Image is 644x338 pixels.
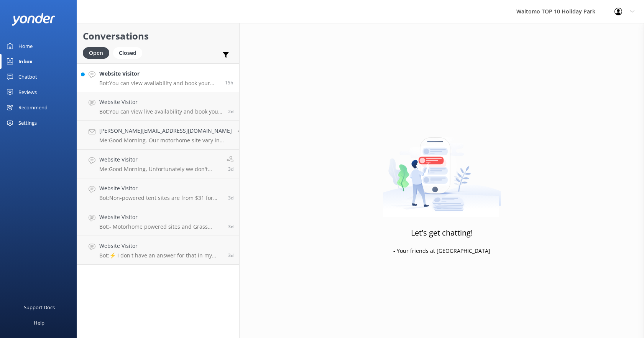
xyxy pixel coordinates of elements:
h4: Website Visitor [99,213,222,221]
h4: [PERSON_NAME][EMAIL_ADDRESS][DOMAIN_NAME] [99,127,232,135]
div: Recommend [18,100,48,115]
div: Home [18,38,33,54]
div: Help [34,315,44,330]
p: Bot: - Motorhome powered sites and Grass powered sites are $64 for 2 people per night. - Premium ... [99,223,222,230]
a: Website VisitorBot:⚡ I don't have an answer for that in my knowledge base. Please try and rephras... [77,236,239,265]
a: Website VisitorBot:Non-powered tent sites are from $31 for the first person, with an additional $... [77,178,239,207]
span: Sep 03 2025 10:50pm (UTC +12:00) Pacific/Auckland [228,223,233,230]
a: [PERSON_NAME][EMAIL_ADDRESS][DOMAIN_NAME]Me:Good Morning. Our motorhome site vary in size, but we... [77,121,239,150]
h4: Website Visitor [99,69,219,78]
h4: Website Visitor [99,184,222,193]
p: Bot: ⚡ I don't have an answer for that in my knowledge base. Please try and rephrase your questio... [99,252,222,259]
h2: Conversations [83,29,233,43]
span: Sep 06 2025 09:23pm (UTC +12:00) Pacific/Auckland [225,79,233,86]
a: Open [83,48,113,57]
span: Sep 04 2025 01:37pm (UTC +12:00) Pacific/Auckland [228,108,233,115]
span: Sep 04 2025 10:08am (UTC +12:00) Pacific/Auckland [228,166,233,172]
p: Bot: You can view live availability and book your stay online at [URL][DOMAIN_NAME]. [99,108,222,115]
img: yonder-white-logo.png [11,13,56,26]
p: Me: Good Morning, Unfortunately we don't have prices for [DATE] just yet. If you send an email to... [99,166,221,173]
img: artwork of a man stealing a conversation from at giant smartphone [383,121,501,217]
a: Website VisitorBot:You can view availability and book your Top 10 Holiday stay on our website at ... [77,63,239,92]
div: Closed [113,47,142,59]
p: Me: Good Morning. Our motorhome site vary in size, but we do have a few that are for motorhome up... [99,137,232,144]
span: Sep 04 2025 07:47am (UTC +12:00) Pacific/Auckland [228,195,233,201]
h4: Website Visitor [99,155,221,164]
a: Website VisitorMe:Good Morning, Unfortunately we don't have prices for [DATE] just yet. If you se... [77,150,239,178]
h3: Let's get chatting! [411,227,473,239]
h4: Website Visitor [99,242,222,250]
a: Website VisitorBot:- Motorhome powered sites and Grass powered sites are $64 for 2 people per nig... [77,207,239,236]
div: Chatbot [18,69,37,84]
h4: Website Visitor [99,98,222,106]
a: Website VisitorBot:You can view live availability and book your stay online at [URL][DOMAIN_NAME].2d [77,92,239,121]
div: Inbox [18,54,33,69]
span: Sep 03 2025 10:25pm (UTC +12:00) Pacific/Auckland [228,252,233,259]
p: Bot: You can view availability and book your Top 10 Holiday stay on our website at [URL][DOMAIN_N... [99,80,219,87]
div: Open [83,47,109,59]
div: Support Docs [24,300,55,315]
div: Settings [18,115,37,130]
a: Closed [113,48,146,57]
div: Reviews [18,84,37,100]
p: Bot: Non-powered tent sites are from $31 for the first person, with an additional $30 for every e... [99,195,222,201]
p: - Your friends at [GEOGRAPHIC_DATA] [393,247,490,255]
